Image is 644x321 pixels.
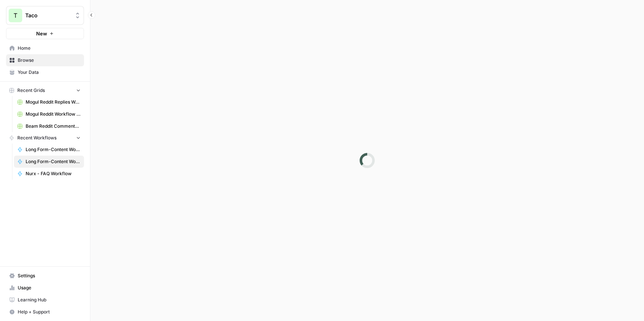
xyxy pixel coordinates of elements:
[17,87,45,94] span: Recent Grids
[26,158,81,165] span: Long Form-Content Workflow - AI Clients (New)
[14,11,17,20] span: T
[6,270,84,282] a: Settings
[25,12,71,19] span: Taco
[17,135,56,141] span: Recent Workflows
[6,294,84,306] a: Learning Hub
[14,120,84,132] a: Beam Reddit Comments Workflow Grid (1)
[14,156,84,168] a: Long Form-Content Workflow - AI Clients (New)
[6,282,84,294] a: Usage
[6,54,84,66] a: Browse
[26,146,81,153] span: Long Form-Content Workflow - B2B Clients
[14,144,84,156] a: Long Form-Content Workflow - B2B Clients
[26,123,81,130] span: Beam Reddit Comments Workflow Grid (1)
[6,132,84,144] button: Recent Workflows
[18,309,81,315] span: Help + Support
[14,168,84,180] a: Nurx - FAQ Workflow
[26,170,81,177] span: Nurx - FAQ Workflow
[6,42,84,54] a: Home
[26,111,81,118] span: Mogul Reddit Workflow Grid (1)
[18,284,81,291] span: Usage
[18,57,81,64] span: Browse
[6,306,84,318] button: Help + Support
[26,99,81,105] span: Mogul Reddit Replies Workflow Grid
[18,272,81,279] span: Settings
[14,96,84,108] a: Mogul Reddit Replies Workflow Grid
[6,6,84,25] button: Workspace: Taco
[18,45,81,52] span: Home
[36,30,47,37] span: New
[18,297,81,303] span: Learning Hub
[18,69,81,76] span: Your Data
[6,85,84,96] button: Recent Grids
[6,28,84,39] button: New
[6,66,84,78] a: Your Data
[14,108,84,120] a: Mogul Reddit Workflow Grid (1)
